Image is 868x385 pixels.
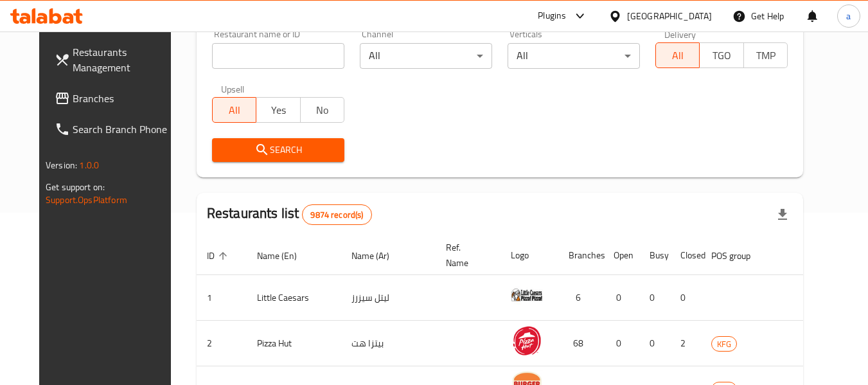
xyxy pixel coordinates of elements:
[197,321,247,366] td: 2
[664,30,696,39] label: Delivery
[749,46,783,65] span: TMP
[508,43,640,69] div: All
[256,97,300,123] button: Yes
[221,84,245,93] label: Upsell
[670,236,701,275] th: Closed
[446,240,485,271] span: Ref. Name
[846,9,851,23] span: a
[46,157,77,174] span: Version:
[257,248,314,264] span: Name (En)
[705,46,738,65] span: TGO
[603,321,639,366] td: 0
[207,204,372,225] h2: Restaurants list
[46,192,127,208] a: Support.OpsPlatform
[767,199,798,230] div: Export file
[302,204,371,225] div: Total records count
[670,321,701,366] td: 2
[712,337,736,352] span: KFG
[303,209,371,221] span: 9874 record(s)
[500,236,558,275] th: Logo
[261,101,295,120] span: Yes
[511,325,543,357] img: Pizza Hut
[79,157,99,174] span: 1.0.0
[711,248,767,264] span: POS group
[46,179,105,195] span: Get support on:
[558,275,603,321] td: 6
[639,236,670,275] th: Busy
[743,42,788,68] button: TMP
[247,321,341,366] td: Pizza Hut
[222,142,334,158] span: Search
[44,83,184,114] a: Branches
[341,321,436,366] td: بيتزا هت
[360,43,492,69] div: All
[603,236,639,275] th: Open
[639,321,670,366] td: 0
[639,275,670,321] td: 0
[197,275,247,321] td: 1
[699,42,743,68] button: TGO
[670,275,701,321] td: 0
[511,279,543,311] img: Little Caesars
[627,9,712,23] div: [GEOGRAPHIC_DATA]
[558,321,603,366] td: 68
[73,121,174,137] span: Search Branch Phone
[44,37,184,83] a: Restaurants Management
[538,8,566,24] div: Plugins
[212,43,344,69] input: Search for restaurant name or ID..
[300,97,344,123] button: No
[212,97,256,123] button: All
[247,275,341,321] td: Little Caesars
[218,101,251,120] span: All
[655,42,700,68] button: All
[306,101,339,120] span: No
[73,91,174,106] span: Branches
[661,46,695,65] span: All
[73,44,174,75] span: Restaurants Management
[207,248,231,264] span: ID
[212,138,344,162] button: Search
[44,114,184,145] a: Search Branch Phone
[558,236,603,275] th: Branches
[603,275,639,321] td: 0
[351,248,406,264] span: Name (Ar)
[341,275,436,321] td: ليتل سيزرز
